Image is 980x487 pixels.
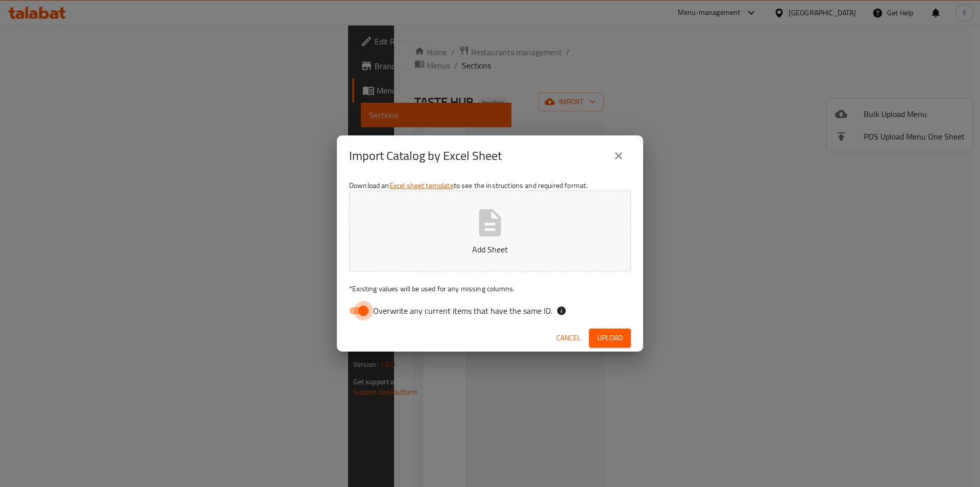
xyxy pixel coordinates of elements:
a: Excel sheet template [389,179,454,192]
h2: Import Catalog by Excel Sheet [349,148,502,164]
div: Download an to see the instructions and required format. [337,176,643,324]
button: close [606,144,631,168]
svg: If the overwrite option isn't selected, then the items that match an existing ID will be ignored ... [556,306,567,316]
p: Existing values will be used for any missing columns. [349,284,631,294]
p: Add Sheet [365,243,615,256]
span: Overwrite any current items that have the same ID. [373,305,552,317]
button: Upload [589,329,631,347]
span: Cancel [556,332,581,344]
button: Cancel [552,329,585,347]
button: Add Sheet [349,191,631,271]
span: Upload [597,332,623,344]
